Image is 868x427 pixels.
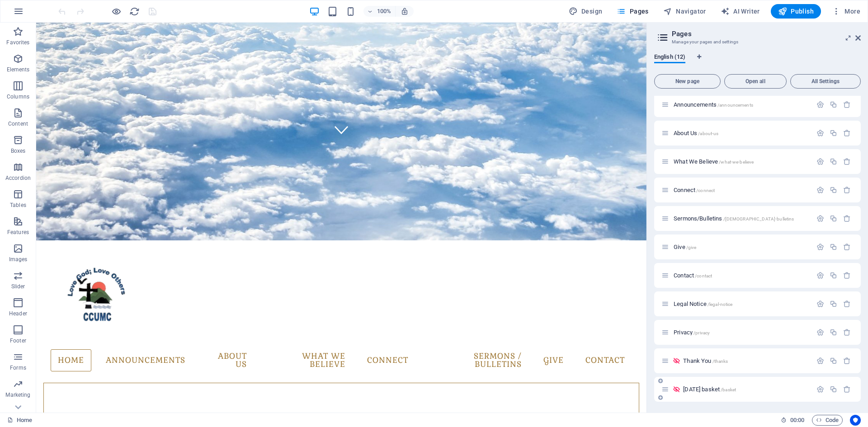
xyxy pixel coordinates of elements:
button: Code [812,415,843,426]
div: Duplicate [830,243,837,251]
span: Design [569,7,603,16]
div: Remove [843,328,851,336]
span: : [797,417,798,423]
p: Slider [11,283,25,290]
div: Settings [816,272,824,279]
div: Remove [843,385,851,393]
div: Settings [816,385,824,393]
button: More [828,4,864,19]
div: Sermons/Bulletins/[DEMOGRAPHIC_DATA]-bulletins [671,216,812,221]
p: Boxes [11,147,26,155]
h6: Session time [781,415,805,426]
p: Features [7,229,29,236]
div: Duplicate [830,101,837,108]
h3: Manage your pages and settings [672,38,843,46]
div: What We Believe/what-we-believe [671,159,812,164]
div: Remove [843,357,851,365]
button: All Settings [790,74,861,89]
div: Privacy/privacy [671,329,812,335]
h6: 100% [377,6,392,17]
span: English (12) [654,52,685,64]
p: Footer [10,337,26,344]
p: Tables [10,202,26,209]
button: Pages [613,4,652,19]
p: Elements [7,66,30,73]
span: Click to open page [674,329,710,336]
span: /thanks [712,359,728,364]
div: Settings [816,129,824,137]
button: Usercentrics [850,415,861,426]
div: Duplicate [830,300,837,308]
div: Duplicate [830,328,837,336]
div: Remove [843,186,851,194]
button: AI Writer [717,4,764,19]
span: /what-we-believe [719,160,754,164]
div: Settings [816,101,824,108]
div: Duplicate [830,186,837,194]
div: Settings [816,328,824,336]
div: Settings [816,243,824,251]
span: Navigator [663,7,706,16]
span: /connect [696,188,715,193]
span: Click to open page [674,187,715,193]
p: Marketing [5,391,30,399]
span: /give [686,245,697,250]
div: Duplicate [830,385,837,393]
div: Settings [816,158,824,165]
button: reload [129,6,140,17]
div: Connect/connect [671,187,812,193]
span: /about-us [698,131,718,136]
span: 00 00 [790,415,804,426]
div: Remove [843,158,851,165]
span: /privacy [693,330,710,335]
span: /contact [695,273,712,278]
p: Header [9,310,27,317]
div: Legal Notice/legal-notice [671,301,812,307]
i: On resize automatically adjust zoom level to fit chosen device. [401,7,409,15]
span: All Settings [794,79,857,84]
div: Remove [843,129,851,137]
div: Settings [816,300,824,308]
span: [DATE] basket [683,386,736,393]
span: /legal-notice [708,302,733,307]
h2: Pages [672,30,861,38]
span: AI Writer [721,7,760,16]
a: Click to cancel selection. Double-click to open Pages [7,415,32,426]
p: Images [9,256,28,263]
i: Reload page [129,6,140,17]
span: Click to open page [674,130,718,136]
div: Language Tabs [654,53,861,70]
div: Contact/contact [671,272,812,278]
span: Click to open page [674,244,696,250]
div: Duplicate [830,129,837,137]
button: Publish [771,4,821,19]
div: Settings [816,215,824,222]
div: Announcements/announcements [671,102,812,108]
div: About Us/about-us [671,130,812,136]
p: Favorites [6,39,29,46]
p: Accordion [5,174,31,182]
div: Settings [816,357,824,365]
span: Thank You [683,357,728,364]
button: Navigator [660,4,710,19]
div: [DATE] basket/basket [680,386,812,392]
span: Code [816,415,839,426]
div: Duplicate [830,215,837,222]
div: Settings [816,186,824,194]
div: Remove [843,101,851,108]
button: 100% [363,6,396,17]
p: Forms [10,364,26,371]
div: Duplicate [830,357,837,365]
span: Click to open page [674,215,794,222]
span: Publish [778,7,814,16]
p: Columns [7,93,29,100]
button: Open all [724,74,787,89]
div: Give/give [671,244,812,250]
span: /basket [721,387,736,392]
p: Content [8,120,28,127]
div: Thank You/thanks [680,358,812,364]
button: New page [654,74,721,89]
span: Contact [674,272,712,279]
span: Legal Notice [674,300,732,307]
span: /[DEMOGRAPHIC_DATA]-bulletins [723,216,794,221]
